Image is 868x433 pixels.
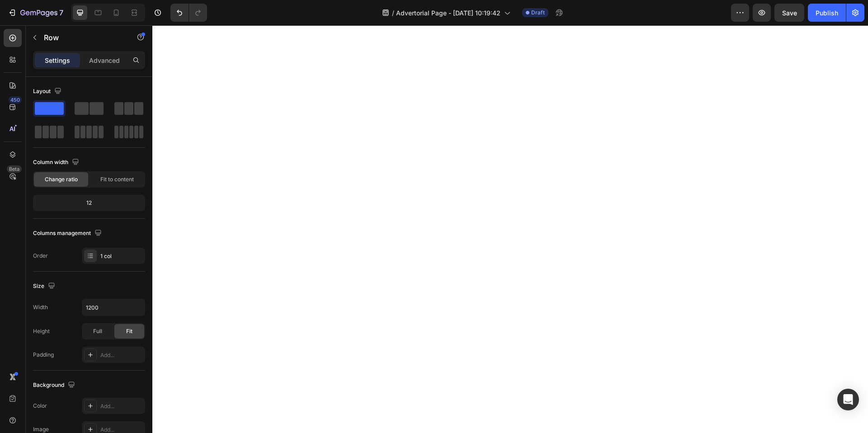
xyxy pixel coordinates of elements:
[126,327,132,335] span: Fit
[100,402,143,410] div: Add...
[100,252,143,260] div: 1 col
[7,165,22,173] div: Beta
[170,4,207,22] div: Undo/Redo
[392,8,394,18] span: /
[808,4,846,22] button: Publish
[837,389,859,410] div: Open Intercom Messenger
[774,4,804,22] button: Save
[152,25,868,433] iframe: Design area
[33,327,50,335] div: Height
[33,85,63,98] div: Layout
[82,299,145,315] input: Auto
[93,327,102,335] span: Full
[59,7,63,18] p: 7
[45,175,78,184] span: Change ratio
[782,9,797,17] span: Save
[44,32,121,43] p: Row
[33,303,48,311] div: Width
[89,56,120,65] p: Advanced
[45,56,70,65] p: Settings
[100,175,134,184] span: Fit to content
[9,96,22,104] div: 450
[35,197,143,209] div: 12
[33,156,81,169] div: Column width
[396,8,500,18] span: Advertorial Page - [DATE] 10:19:42
[33,351,54,359] div: Padding
[100,351,143,359] div: Add...
[33,402,47,410] div: Color
[33,227,104,240] div: Columns management
[33,252,48,260] div: Order
[531,9,545,17] span: Draft
[4,4,67,22] button: 7
[816,8,838,18] div: Publish
[33,379,77,391] div: Background
[33,280,57,292] div: Size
